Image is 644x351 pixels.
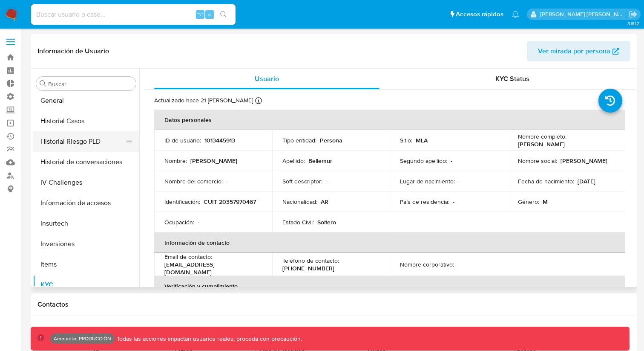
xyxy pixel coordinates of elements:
[40,80,46,87] button: Buscar
[33,234,139,254] button: Inversiones
[457,261,459,268] p: -
[282,218,314,226] p: Estado Civil :
[215,9,232,20] button: search-icon
[164,198,200,206] p: Identificación :
[540,10,626,18] p: carolina.romo@mercadolibre.com.co
[54,337,111,340] p: Ambiente: PRODUCCIÓN
[164,157,187,165] p: Nombre :
[527,41,630,61] button: Ver mirada por persona
[495,74,529,84] span: KYC Status
[33,172,139,193] button: IV Challenges
[33,213,139,234] button: Insurtech
[518,133,566,140] p: Nombre completo :
[204,136,235,144] p: 1013445913
[578,177,595,185] p: [DATE]
[317,218,336,226] p: Soltero
[208,10,211,18] span: s
[416,136,428,144] p: MLA
[282,198,317,206] p: Nacionalidad :
[320,136,342,144] p: Persona
[154,232,625,253] th: Información de contacto
[308,157,332,165] p: Bellemur
[164,261,259,276] p: [EMAIL_ADDRESS][DOMAIN_NAME]
[282,264,334,272] p: [PHONE_NUMBER]
[37,47,109,55] h1: Información de Usuario
[512,11,519,18] a: Notificaciones
[400,157,447,165] p: Segundo apellido :
[164,177,223,185] p: Nombre del comercio :
[561,157,607,165] p: [PERSON_NAME]
[33,254,139,275] button: Items
[226,177,228,185] p: -
[400,198,449,206] p: País de residencia :
[154,110,625,130] th: Datos personales
[282,157,305,165] p: Apellido :
[400,136,412,144] p: Sitio :
[282,136,316,144] p: Tipo entidad :
[164,253,212,261] p: Email de contacto :
[154,276,625,296] th: Verificación y cumplimiento
[456,10,503,19] span: Accesos rápidos
[37,300,630,309] h1: Contactos
[33,193,139,213] button: Información de accesos
[518,198,539,206] p: Género :
[33,111,139,131] button: Historial Casos
[518,157,557,165] p: Nombre social :
[115,335,302,343] p: Todas las acciones impactan usuarios reales, proceda con precaución.
[538,41,610,61] span: Ver mirada por persona
[400,261,454,268] p: Nombre corporativo :
[164,136,201,144] p: ID de usuario :
[458,177,460,185] p: -
[518,140,565,148] p: [PERSON_NAME]
[31,9,236,20] input: Buscar usuario o caso...
[33,131,132,152] button: Historial Riesgo PLD
[518,177,574,185] p: Fecha de nacimiento :
[321,198,328,206] p: AR
[198,218,199,226] p: -
[190,157,237,165] p: [PERSON_NAME]
[282,257,339,264] p: Teléfono de contacto :
[629,10,638,19] a: Salir
[33,152,139,172] button: Historial de conversaciones
[282,177,322,185] p: Soft descriptor :
[33,90,139,111] button: General
[33,275,139,295] button: KYC
[197,10,203,18] span: ⌥
[204,198,256,206] p: CUIT 20357970467
[543,198,548,206] p: M
[400,177,455,185] p: Lugar de nacimiento :
[48,80,132,88] input: Buscar
[164,218,194,226] p: Ocupación :
[453,198,454,206] p: -
[451,157,452,165] p: -
[326,177,328,185] p: -
[154,96,253,104] p: Actualizado hace 21 [PERSON_NAME]
[255,74,279,84] span: Usuario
